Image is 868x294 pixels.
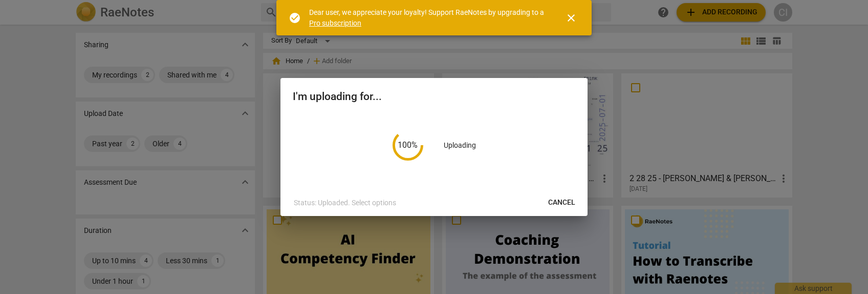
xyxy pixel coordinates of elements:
[309,19,361,27] a: Pro subscription
[294,198,396,208] p: Status: Uploaded. Select options
[293,90,575,103] h2: I'm uploading for...
[559,6,583,30] button: Close
[444,140,476,151] p: Uploading
[548,198,575,208] span: Cancel
[565,12,577,24] span: close
[289,12,301,24] span: check_circle
[540,193,583,212] button: Cancel
[309,7,547,28] div: Dear user, we appreciate your loyalty! Support RaeNotes by upgrading to a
